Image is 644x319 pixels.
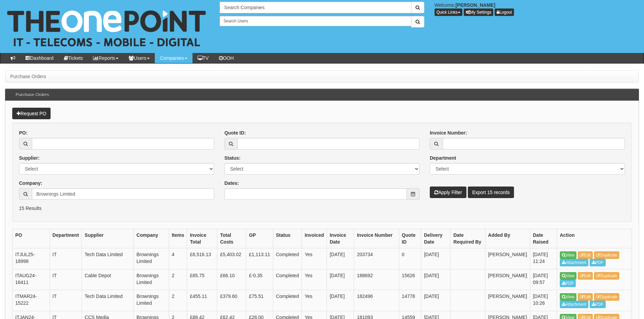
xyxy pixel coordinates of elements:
td: [DATE] [421,290,450,311]
td: £6,516.13 [187,248,217,269]
td: 15626 [399,269,421,290]
a: View [560,251,576,259]
p: 15 Results [19,205,625,212]
td: [DATE] [421,248,450,269]
th: Invoice Date [327,229,354,248]
td: Tech Data Limited [82,248,134,269]
a: Dashboard [20,53,59,63]
a: Edit [578,272,593,280]
label: Quote ID: [224,129,246,136]
td: 4 [169,248,187,269]
td: ITAUG24-16411 [13,269,50,290]
button: Apply Filter [430,187,466,198]
input: Search Users [220,16,411,26]
td: 203734 [354,248,399,269]
a: Edit [578,251,593,259]
th: GP [246,229,273,248]
td: £379.60 [217,290,246,311]
th: Company [134,229,169,248]
td: £5,403.02 [217,248,246,269]
a: Export 15 records [468,187,514,198]
td: 2 [169,290,187,311]
a: Duplicate [594,293,619,301]
b: [PERSON_NAME] [456,2,495,8]
th: Supplier [82,229,134,248]
td: [DATE] 09:57 [530,269,557,290]
a: PDF [590,259,606,266]
td: ITMAR24-15222 [13,290,50,311]
td: [DATE] [327,248,354,269]
td: [PERSON_NAME] [485,248,530,269]
a: View [560,293,576,301]
a: View [560,272,576,280]
td: 182496 [354,290,399,311]
label: Company: [19,180,42,187]
td: [PERSON_NAME] [485,269,530,290]
td: 188692 [354,269,399,290]
td: 2 [169,269,187,290]
a: OOH [214,53,239,63]
td: Tech Data Limited [82,290,134,311]
td: Brownings Limited [134,269,169,290]
button: Quick Links [435,8,462,16]
a: Reports [88,53,124,63]
td: IT [50,248,82,269]
a: Companies [155,53,192,63]
label: Supplier: [19,155,40,161]
th: Status [273,229,302,248]
td: IT [50,269,82,290]
td: IT [50,290,82,311]
td: £-0.35 [246,269,273,290]
a: Logout [495,8,514,16]
a: Tickets [59,53,88,63]
a: Attachment [560,259,588,266]
td: 0 [399,248,421,269]
td: Completed [273,290,302,311]
a: Duplicate [594,251,619,259]
li: Purchase Orders [10,73,46,80]
a: PDF [560,280,576,287]
th: Total Costs [217,229,246,248]
td: Cable Depot [82,269,134,290]
div: Welcome, [429,2,644,16]
a: Request PO [12,108,51,119]
th: Invoice Total [187,229,217,248]
label: Department [430,155,456,161]
td: ITJUL25-18998 [13,248,50,269]
td: [DATE] [327,290,354,311]
th: Invoice Number [354,229,399,248]
a: My Settings [464,8,494,16]
th: Date Required By [450,229,485,248]
th: Department [50,229,82,248]
th: Delivery Date [421,229,450,248]
th: Added By [485,229,530,248]
td: Brownings Limited [134,290,169,311]
td: 14778 [399,290,421,311]
label: PO: [19,129,27,136]
td: £455.11 [187,290,217,311]
a: PDF [590,301,606,308]
label: Status: [224,155,240,161]
td: [DATE] 11:24 [530,248,557,269]
th: PO [13,229,50,248]
td: Yes [302,290,327,311]
td: £1,113.11 [246,248,273,269]
a: Edit [578,293,593,301]
label: Invoice Number: [430,129,467,136]
td: £75.51 [246,290,273,311]
h3: Purchase Orders [12,89,52,101]
td: Brownings Limited [134,248,169,269]
td: £65.75 [187,269,217,290]
a: Duplicate [594,272,619,280]
input: Search Companies [220,2,411,13]
td: [DATE] [327,269,354,290]
th: Action [557,229,632,248]
th: Quote ID [399,229,421,248]
th: Items [169,229,187,248]
td: Yes [302,248,327,269]
a: Attachment [560,301,588,308]
td: Completed [273,248,302,269]
th: Invoiced [302,229,327,248]
td: [DATE] [421,269,450,290]
a: TV [192,53,214,63]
